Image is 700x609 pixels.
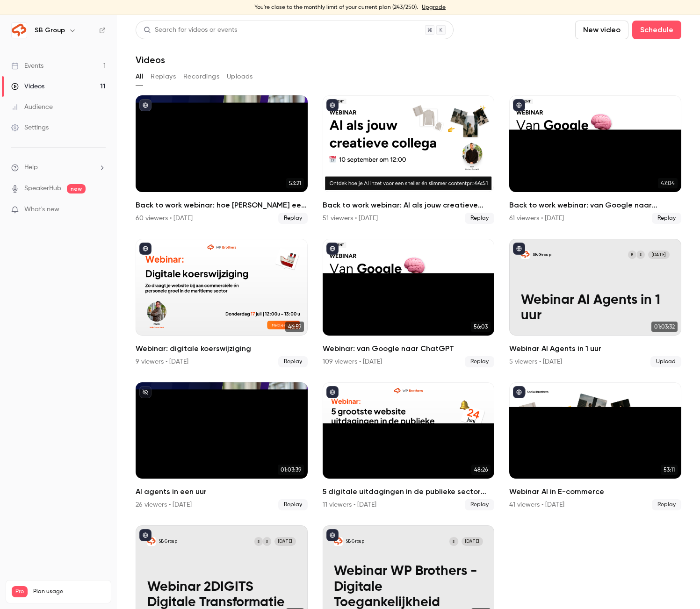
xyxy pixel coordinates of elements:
[509,200,681,211] h2: Back to work webinar: van Google naar ChatGPT
[509,500,564,509] div: 41 viewers • [DATE]
[323,382,495,511] li: 5 digitale uitdagingen in de publieke sector opgelost
[346,538,364,545] p: SB Group
[471,322,491,332] span: 56:03
[323,500,376,509] div: 11 viewers • [DATE]
[509,382,681,511] li: Webinar AI in E-commerce
[628,250,637,259] div: R
[323,214,378,223] div: 51 viewers • [DATE]
[136,357,188,366] div: 9 viewers • [DATE]
[422,4,446,11] a: Upgrade
[278,465,304,475] span: 01:03:39
[24,184,61,193] a: SpeakerHub
[12,586,28,597] span: Pro
[513,99,525,111] button: published
[658,178,678,188] span: 47:04
[159,538,177,545] p: SB Group
[144,25,237,35] div: Search for videos or events
[136,69,143,84] button: All
[513,386,525,398] button: published
[652,213,681,224] span: Replay
[151,69,176,84] button: Replays
[509,95,681,224] li: Back to work webinar: van Google naar ChatGPT
[35,26,65,35] h6: SB Group
[648,251,670,259] span: [DATE]
[326,99,339,111] button: published
[67,184,86,193] span: new
[274,537,296,545] span: [DATE]
[323,95,495,224] a: 44:51Back to work webinar: AI als jouw creatieve collega51 viewers • [DATE]Replay
[323,95,495,224] li: Back to work webinar: AI als jouw creatieve collega
[11,102,53,112] div: Audience
[286,178,304,188] span: 53:21
[136,382,308,511] a: 01:03:39AI agents in een uur26 viewers • [DATE]Replay
[139,99,152,111] button: published
[449,537,458,546] div: S
[136,239,308,367] li: Webinar: digitale koerswijziging
[509,95,681,224] a: 47:04Back to work webinar: van Google naar ChatGPT61 viewers • [DATE]Replay
[509,357,562,366] div: 5 viewers • [DATE]
[323,200,495,211] h2: Back to work webinar: AI als jouw creatieve collega
[136,239,308,367] a: 46:59Webinar: digitale koerswijziging9 viewers • [DATE]Replay
[465,213,494,224] span: Replay
[136,382,308,511] li: AI agents in een uur
[632,21,681,39] button: Schedule
[509,486,681,497] h2: Webinar AI in E-commerce
[254,537,263,546] div: S
[323,357,382,366] div: 109 viewers • [DATE]
[323,343,495,354] h2: Webinar: van Google naar ChatGPT
[136,500,192,509] div: 26 viewers • [DATE]
[12,23,27,38] img: SB Group
[661,465,678,475] span: 53:11
[139,243,152,255] button: published
[636,250,645,259] div: S
[323,239,495,367] a: 56:03Webinar: van Google naar ChatGPT109 viewers • [DATE]Replay
[465,356,494,367] span: Replay
[509,239,681,367] li: Webinar AI Agents in 1 uur
[285,322,304,332] span: 46:59
[139,529,152,541] button: published
[136,343,308,354] h2: Webinar: digitale koerswijziging
[521,293,670,324] p: Webinar AI Agents in 1 uur
[136,214,193,223] div: 60 viewers • [DATE]
[24,163,38,172] span: Help
[509,343,681,354] h2: Webinar AI Agents in 1 uur
[472,178,491,188] span: 44:51
[227,69,253,84] button: Uploads
[651,322,678,332] span: 01:03:32
[533,252,551,258] p: SB Group
[24,205,59,215] span: What's new
[323,239,495,367] li: Webinar: van Google naar ChatGPT
[139,386,152,398] button: unpublished
[136,95,308,224] a: 53:21Back to work webinar: hoe [PERSON_NAME] een eigen AI agent?60 viewers • [DATE]Replay
[326,529,339,541] button: published
[575,21,628,39] button: New video
[652,499,681,510] span: Replay
[136,21,681,603] section: Videos
[136,54,165,65] h1: Videos
[326,243,339,255] button: published
[513,243,525,255] button: published
[471,465,491,475] span: 48:26
[278,356,308,367] span: Replay
[326,386,339,398] button: published
[11,123,49,132] div: Settings
[11,82,44,91] div: Videos
[323,382,495,511] a: 48:265 digitale uitdagingen in de publieke sector opgelost11 viewers • [DATE]Replay
[11,163,106,172] li: help-dropdown-opener
[278,499,308,510] span: Replay
[465,499,494,510] span: Replay
[462,537,483,545] span: [DATE]
[650,356,681,367] span: Upload
[509,382,681,511] a: 53:11Webinar AI in E-commerce41 viewers • [DATE]Replay
[33,588,105,595] span: Plan usage
[509,239,681,367] a: Webinar AI Agents in 1 uurSB GroupSR[DATE]Webinar AI Agents in 1 uur01:03:32Webinar AI Agents in ...
[136,200,308,211] h2: Back to work webinar: hoe [PERSON_NAME] een eigen AI agent?
[183,69,219,84] button: Recordings
[278,213,308,224] span: Replay
[11,61,43,71] div: Events
[136,486,308,497] h2: AI agents in een uur
[94,206,106,214] iframe: Noticeable Trigger
[262,537,272,546] div: S
[509,214,564,223] div: 61 viewers • [DATE]
[323,486,495,497] h2: 5 digitale uitdagingen in de publieke sector opgelost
